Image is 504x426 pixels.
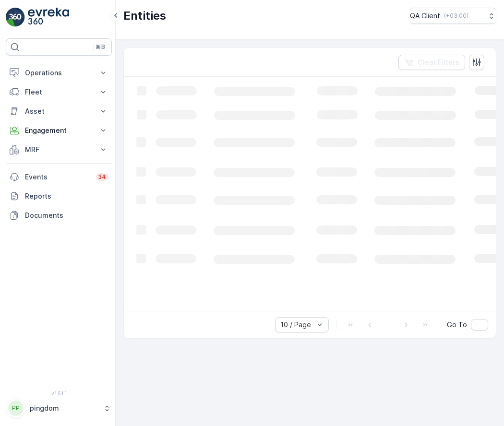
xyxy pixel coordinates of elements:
[6,83,112,102] button: Fleet
[6,63,112,83] button: Operations
[98,173,106,181] p: 34
[6,102,112,121] button: Asset
[6,140,112,159] button: MRF
[28,8,69,27] img: logo_light-DOdMpM7g.png
[25,211,108,220] p: Documents
[410,11,440,21] p: QA Client
[25,191,108,201] p: Reports
[444,12,468,20] p: ( +03:00 )
[25,145,93,154] p: MRF
[123,8,166,24] p: Entities
[8,401,24,416] div: PP
[6,390,112,396] span: v 1.51.1
[25,68,93,78] p: Operations
[6,167,112,187] a: Events34
[447,320,467,330] span: Go To
[398,55,465,70] button: Clear Filters
[410,8,496,24] button: QA Client(+03:00)
[6,187,112,206] a: Reports
[6,206,112,225] a: Documents
[25,106,93,116] p: Asset
[96,43,105,51] p: ⌘B
[6,121,112,140] button: Engagement
[6,8,25,27] img: logo
[30,403,98,413] p: pingdom
[418,58,459,67] p: Clear Filters
[25,87,93,97] p: Fleet
[6,398,112,418] button: PPpingdom
[25,126,93,135] p: Engagement
[25,172,90,182] p: Events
